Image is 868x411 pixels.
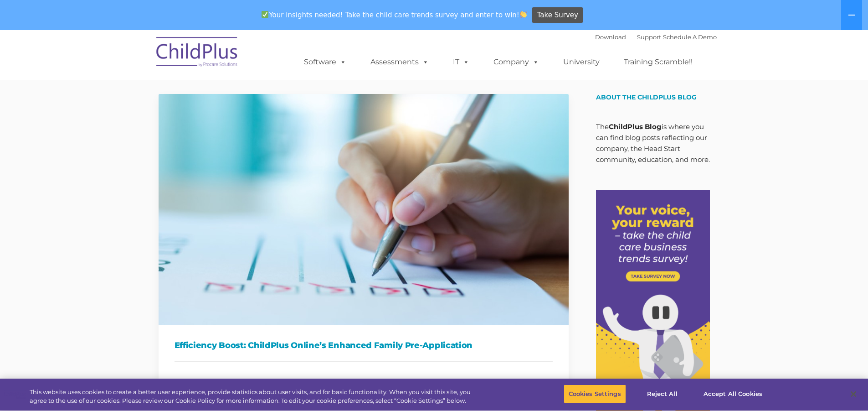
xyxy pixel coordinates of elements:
[699,385,767,404] button: Accept All Cookies
[595,33,717,41] font: |
[537,7,578,23] span: Take Survey
[634,385,691,404] button: Reject All
[152,31,243,76] img: ChildPlus by Procare Solutions
[609,122,662,131] strong: ChildPlus Blog
[520,11,527,18] img: 👏
[262,11,268,18] img: ✅
[444,53,478,71] a: IT
[554,53,609,71] a: University
[615,53,702,71] a: Training Scramble!!
[275,378,308,385] a: Head Start
[159,94,569,325] img: Efficiency Boost: ChildPlus Online's Enhanced Family Pre-Application Process - Streamlining Appli...
[637,33,661,41] a: Support
[175,378,204,385] span: [DATE]
[222,378,273,385] a: ChildPlus Online
[175,338,553,352] h1: Efficiency Boost: ChildPlus Online’s Enhanced Family Pre-Application
[213,378,308,385] span: ,
[663,33,717,41] a: Schedule A Demo
[596,93,697,101] span: About the ChildPlus Blog
[484,53,548,71] a: Company
[361,53,438,71] a: Assessments
[564,385,626,404] button: Cookies Settings
[532,7,583,23] a: Take Survey
[295,53,355,71] a: Software
[30,388,478,406] div: This website uses cookies to create a better user experience, provide statistics about user visit...
[595,33,626,41] a: Download
[843,384,863,404] button: Close
[596,121,710,165] p: The is where you can find blog posts reflecting our company, the Head Start community, education,...
[258,6,531,24] span: Your insights needed! Take the child care trends survey and enter to win!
